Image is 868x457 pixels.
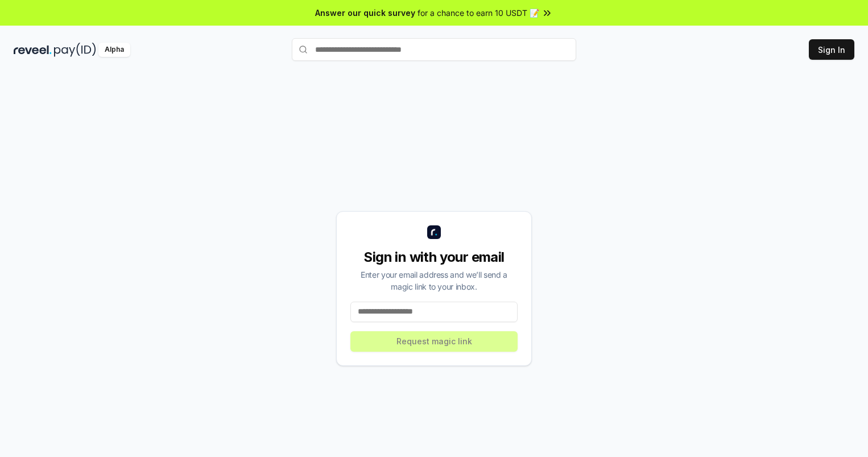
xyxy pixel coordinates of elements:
button: Sign In [809,39,854,60]
div: Alpha [98,43,130,57]
img: reveel_dark [14,43,52,57]
span: Answer our quick survey [315,7,415,19]
div: Enter your email address and we’ll send a magic link to your inbox. [350,269,518,293]
span: for a chance to earn 10 USDT 📝 [418,7,539,19]
img: logo_small [427,225,441,239]
img: pay_id [54,43,96,57]
div: Sign in with your email [350,248,518,266]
